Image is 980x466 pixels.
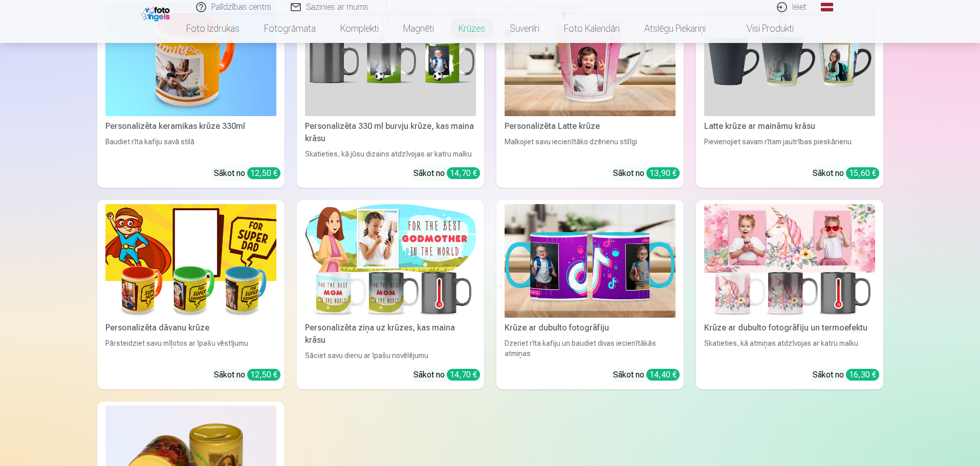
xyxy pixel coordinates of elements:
div: Skatieties, kā jūsu dizains atdzīvojas ar katru malku [301,149,480,159]
div: Sākot no [613,369,680,381]
a: Foto izdrukas [174,14,252,43]
div: Sākot no [813,167,879,180]
img: Personalizēta ziņa uz krūzes, kas maina krāsu [305,204,476,318]
div: Personalizēta keramikas krūze 330ml [101,120,280,132]
div: Sākot no [214,167,280,180]
div: Sāciet savu dienu ar īpašu novēlējumu [301,350,480,361]
img: Krūze ar dubulto fotogrāfiju [505,204,676,318]
div: Pārsteidziet savu mīļotos ar īpašu vēstījumu [101,338,280,361]
img: Personalizēta dāvanu krūze [105,204,276,318]
img: /fa1 [141,4,172,21]
img: Personalizēta 330 ml burvju krūze, kas maina krāsu [305,2,476,116]
div: Baudiet rīta kafiju savā stilā [101,137,280,159]
img: Personalizēta keramikas krūze 330ml [105,2,276,116]
div: Dzeriet rīta kafiju un baudiet divas iecienītākās atmiņas [500,338,680,361]
div: 14,40 € [646,369,680,381]
div: Latte krūze ar maināmu krāsu [700,120,879,132]
div: Personalizēta dāvanu krūze [101,322,280,334]
a: Atslēgu piekariņi [632,14,718,43]
div: Personalizēta Latte krūze [500,120,680,132]
a: Komplekti [328,14,391,43]
div: Krūze ar dubulto fotogrāfiju [500,322,680,334]
div: Sākot no [214,369,280,381]
div: Sākot no [413,167,480,180]
a: Krūze ar dubulto fotogrāfijuKrūze ar dubulto fotogrāfijuDzeriet rīta kafiju un baudiet divas ieci... [496,200,684,390]
div: Pievienojiet savam rītam jautrības pieskārienu [700,137,879,159]
img: Personalizēta Latte krūze [505,2,676,116]
a: Krūzes [446,14,497,43]
div: Sākot no [813,369,879,381]
div: Skatieties, kā atmiņas atdzīvojas ar katru malku [700,338,879,361]
div: Personalizēta 330 ml burvju krūze, kas maina krāsu [301,120,480,145]
div: 15,60 € [846,167,879,179]
a: Personalizēta dāvanu krūzePersonalizēta dāvanu krūzePārsteidziet savu mīļotos ar īpašu vēstījumuS... [97,200,285,390]
img: Latte krūze ar maināmu krāsu [704,2,875,116]
a: Magnēti [391,14,446,43]
div: 12,50 € [247,369,280,381]
div: Sākot no [413,369,480,381]
a: Krūze ar dubulto fotogrāfiju un termoefektuKrūze ar dubulto fotogrāfiju un termoefektuSkatieties,... [696,200,883,390]
img: Krūze ar dubulto fotogrāfiju un termoefektu [704,204,875,318]
div: Sākot no [613,167,680,180]
a: Suvenīri [497,14,552,43]
div: 13,90 € [646,167,680,179]
a: Fotogrāmata [252,14,328,43]
div: 12,50 € [247,167,280,179]
div: Personalizēta ziņa uz krūzes, kas maina krāsu [301,322,480,346]
div: Krūze ar dubulto fotogrāfiju un termoefektu [700,322,879,334]
div: 16,30 € [846,369,879,381]
a: Visi produkti [718,14,806,43]
a: Personalizēta ziņa uz krūzes, kas maina krāsuPersonalizēta ziņa uz krūzes, kas maina krāsuSāciet ... [297,200,484,390]
div: 14,70 € [447,369,480,381]
div: Malkojiet savu iecienītāko dzērienu stilīgi [500,137,680,159]
a: Foto kalendāri [552,14,632,43]
div: 14,70 € [447,167,480,179]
